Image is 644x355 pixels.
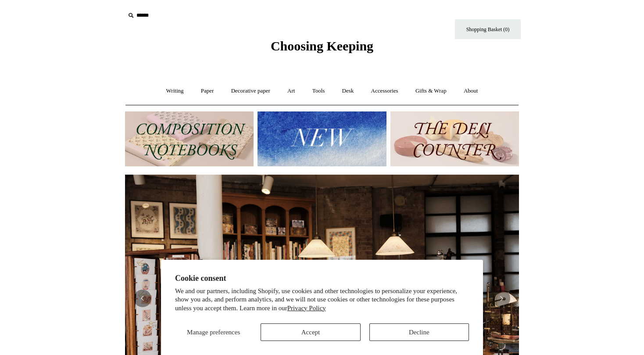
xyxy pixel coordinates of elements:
[175,323,252,341] button: Manage preferences
[390,111,519,166] img: The Deli Counter
[304,79,333,103] a: Tools
[175,274,469,283] h2: Cookie consent
[363,79,406,103] a: Accessories
[334,79,362,103] a: Desk
[125,111,254,166] img: 202302 Composition ledgers.jpg__PID:69722ee6-fa44-49dd-a067-31375e5d54ec
[187,329,240,336] span: Manage preferences
[271,46,373,52] a: Choosing Keeping
[158,79,192,103] a: Writing
[134,290,151,307] button: Previous
[455,19,521,39] a: Shopping Basket (0)
[271,39,373,53] span: Choosing Keeping
[223,79,278,103] a: Decorative paper
[261,323,360,341] button: Accept
[175,287,469,313] p: We and our partners, including Shopify, use cookies and other technologies to personalize your ex...
[408,79,454,103] a: Gifts & Wrap
[193,79,222,103] a: Paper
[369,323,469,341] button: Decline
[279,79,303,103] a: Art
[456,79,486,103] a: About
[258,111,386,166] img: New.jpg__PID:f73bdf93-380a-4a35-bcfe-7823039498e1
[493,290,510,307] button: Next
[287,305,326,312] a: Privacy Policy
